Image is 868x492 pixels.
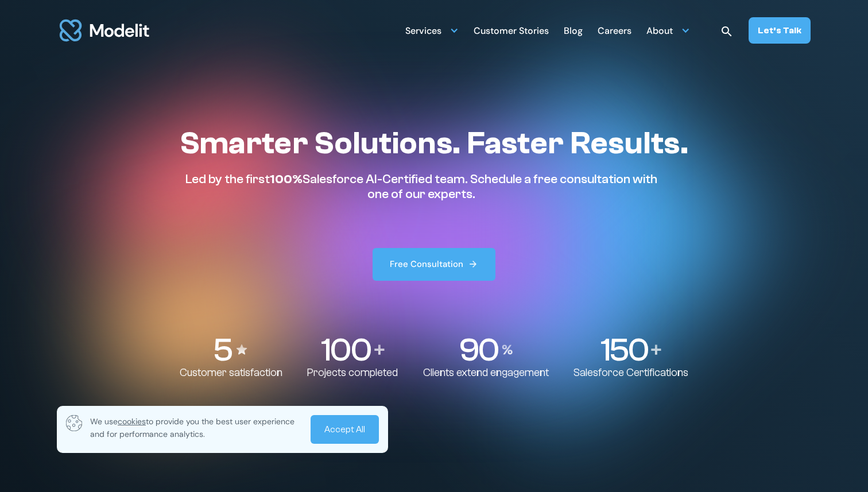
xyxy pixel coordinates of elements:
p: 100 [321,334,371,366]
div: Blog [564,21,583,43]
a: Careers [598,19,631,41]
p: 90 [459,334,498,366]
div: Services [405,19,459,41]
span: cookies [118,416,146,427]
p: 150 [600,334,648,366]
p: Customer satisfaction [180,366,282,379]
a: Free Consultation [373,248,495,281]
img: Percentage [502,344,513,355]
p: 5 [213,334,231,366]
a: Customer Stories [474,19,549,41]
a: Let’s Talk [749,17,811,44]
img: Stars [235,343,249,357]
p: We use to provide you the best user experience and for performance analytics. [90,415,303,440]
span: 100% [270,172,303,187]
div: Customer Stories [474,21,549,43]
img: modelit logo [57,13,152,48]
div: About [646,21,673,43]
div: Let’s Talk [758,24,801,37]
div: Careers [598,21,631,43]
p: Clients extend engagement [423,366,549,379]
a: Blog [564,19,583,41]
img: Plus [651,344,661,355]
p: Led by the first Salesforce AI-Certified team. Schedule a free consultation with one of our experts. [180,172,663,202]
p: Projects completed [307,366,398,379]
div: About [646,19,690,41]
div: Free Consultation [390,258,463,270]
a: Accept All [311,415,379,444]
img: Plus [374,344,385,355]
p: Salesforce Certifications [573,366,688,379]
img: arrow right [468,259,478,269]
a: home [57,13,152,48]
h1: Smarter Solutions. Faster Results. [180,125,688,162]
div: Services [405,21,441,43]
